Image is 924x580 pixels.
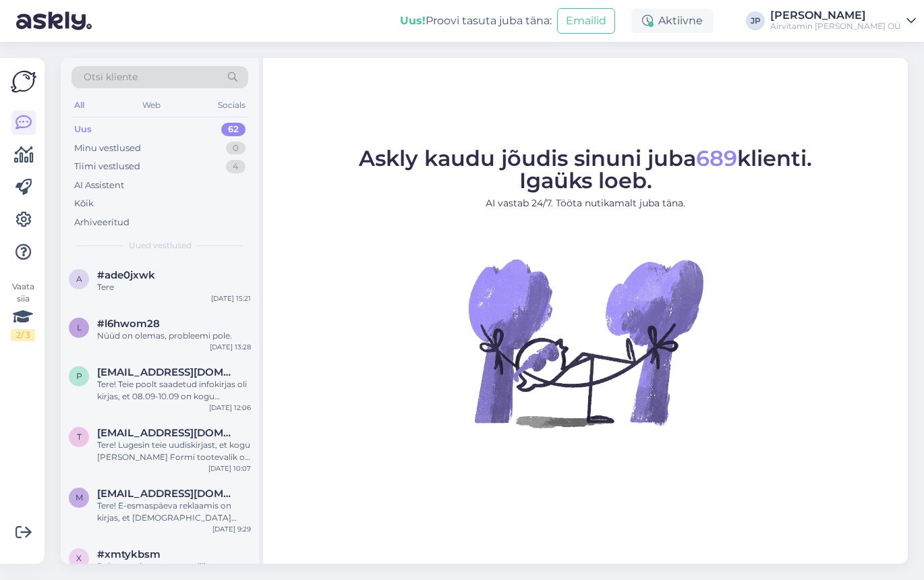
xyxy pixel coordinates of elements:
[208,463,251,473] div: [DATE] 10:07
[97,439,251,463] div: Tere! Lugesin teie uudiskirjast, et kogu [PERSON_NAME] Formi tootevalik on 20% soodsamalt alates ...
[400,13,552,29] div: Proovi tasuta juba täna:
[11,329,35,341] div: 2 / 3
[71,96,87,114] div: All
[226,160,246,173] div: 4
[97,281,251,293] div: Tere
[11,281,35,341] div: Vaata siia
[464,221,707,464] img: No Chat active
[97,269,155,281] span: #ade0jxwk
[770,21,901,32] div: Airvitamin [PERSON_NAME] OÜ
[84,70,138,84] span: Otsi kliente
[97,488,237,500] span: merilin686@hotmail.com
[359,196,812,210] p: AI vastab 24/7. Tööta nutikamalt juba täna.
[215,96,248,114] div: Socials
[97,378,251,403] div: Tere! Teie poolt saadetud infokirjas oli kirjas, et 08.09-10.09 on kogu [PERSON_NAME] Formi toote...
[76,371,82,381] span: p
[97,366,237,378] span: piret.kattai@gmail.com
[359,145,812,194] span: Askly kaudu jõudis sinuni juba klienti. Igaüks loeb.
[74,142,141,155] div: Minu vestlused
[74,123,92,136] div: Uus
[211,293,251,303] div: [DATE] 15:21
[209,403,251,413] div: [DATE] 12:06
[746,11,765,30] div: JP
[76,274,82,284] span: a
[11,69,36,94] img: Askly Logo
[97,330,251,342] div: Nüüd on olemas, probleemi pole.
[140,96,163,114] div: Web
[74,160,140,173] div: Tiimi vestlused
[400,14,426,27] b: Uus!
[212,524,251,534] div: [DATE] 9:29
[97,548,161,560] span: #xmtykbsm
[129,239,192,252] span: Uued vestlused
[557,8,615,34] button: Emailid
[97,500,251,524] div: Tere! E-esmaspäeva reklaamis on kirjas, et [DEMOGRAPHIC_DATA] rakendub ka filtritele. Samas, [PER...
[74,216,129,229] div: Arhiveeritud
[76,553,82,563] span: x
[76,492,83,502] span: m
[77,322,82,332] span: l
[97,318,160,330] span: #l6hwom28
[631,9,714,33] div: Aktiivne
[770,10,901,21] div: [PERSON_NAME]
[696,145,737,171] span: 689
[74,197,94,210] div: Kõik
[97,427,237,439] span: triin.nuut@gmail.com
[221,123,246,136] div: 62
[770,10,916,32] a: [PERSON_NAME]Airvitamin [PERSON_NAME] OÜ
[74,179,124,192] div: AI Assistent
[226,142,246,155] div: 0
[210,342,251,352] div: [DATE] 13:28
[77,432,82,442] span: t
